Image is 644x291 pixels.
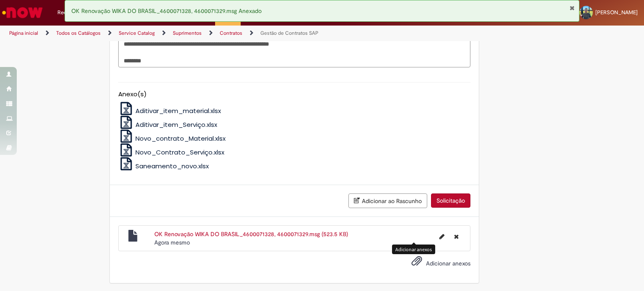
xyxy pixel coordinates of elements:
[348,193,427,208] button: Adicionar ao Rascunho
[1,4,44,21] img: ServiceNow
[118,120,218,129] a: Aditivar_item_Serviço.xlsx
[154,230,348,238] a: OK Renovação WIKA DO BRASIL_4600071328, 4600071329.msg (523.5 KB)
[431,193,470,208] button: Solicitação
[135,120,217,129] span: Aditivar_item_Serviço.xlsx
[426,260,470,267] span: Adicionar anexos
[220,30,242,36] a: Contratos
[71,7,262,15] span: OK Renovação WIKA DO BRASIL_4600071328, 4600071329.msg Anexado
[392,245,435,254] div: Adicionar anexos
[118,91,470,98] h5: Anexo(s)
[135,162,209,170] span: Saneamento_novo.xlsx
[9,30,38,36] a: Página inicial
[118,106,221,115] a: Aditivar_item_material.xlsx
[154,239,190,246] time: 30/09/2025 18:18:32
[434,230,449,243] button: Editar nome de arquivo OK Renovação WIKA DO BRASIL_4600071328, 4600071329.msg
[154,239,190,246] span: Agora mesmo
[118,20,470,68] textarea: Descrição
[118,162,209,170] a: Saneamento_novo.xlsx
[260,30,318,36] a: Gestão de Contratos SAP
[595,9,638,16] span: [PERSON_NAME]
[409,253,424,273] button: Adicionar anexos
[57,8,87,17] span: Requisições
[135,134,226,143] span: Novo_contrato_Material.xlsx
[173,30,202,36] a: Suprimentos
[118,134,226,143] a: Novo_contrato_Material.xlsx
[569,5,575,11] button: Fechar Notificação
[6,26,423,41] ul: Trilhas de página
[135,106,221,115] span: Aditivar_item_material.xlsx
[449,230,464,243] button: Excluir OK Renovação WIKA DO BRASIL_4600071328, 4600071329.msg
[135,148,224,157] span: Novo_Contrato_Serviço.xlsx
[56,30,101,36] a: Todos os Catálogos
[118,148,225,157] a: Novo_Contrato_Serviço.xlsx
[119,30,155,36] a: Service Catalog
